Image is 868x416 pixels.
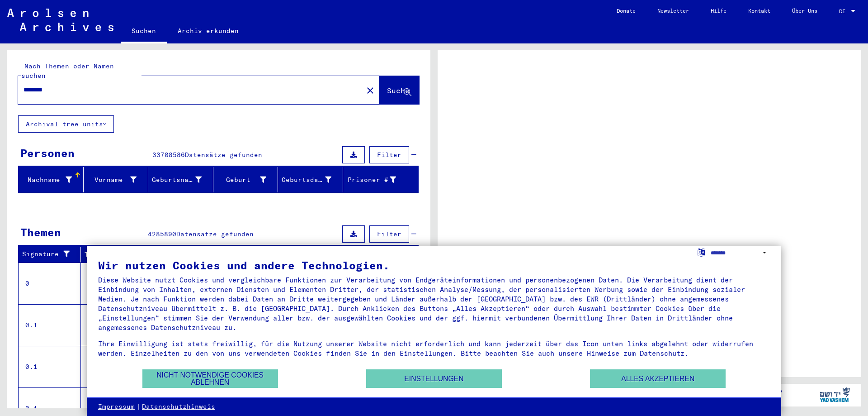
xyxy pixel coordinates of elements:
label: Sprache auswählen [697,248,706,256]
div: Geburt‏ [217,175,267,185]
button: Archival tree units [18,115,114,133]
div: Wir nutzen Cookies und andere Technologien. [98,260,770,271]
mat-header-cell: Geburt‏ [213,167,278,192]
button: Alles akzeptieren [590,369,726,388]
mat-icon: close [365,85,376,96]
button: Filter [369,225,409,243]
span: Suche [387,86,410,95]
div: Vorname [87,175,137,185]
a: Suchen [121,20,167,43]
div: Personen [20,145,75,161]
div: Prisoner # [347,175,396,185]
div: Signature [22,249,74,259]
div: Geburtsdatum [282,175,331,185]
a: Impressum [98,402,135,411]
div: Diese Website nutzt Cookies und vergleichbare Funktionen zur Verarbeitung von Endgeräteinformatio... [98,275,770,332]
span: 33708586 [152,151,185,159]
select: Sprache auswählen [711,246,770,259]
div: Titel [85,247,410,262]
button: Nicht notwendige Cookies ablehnen [142,369,278,388]
button: Clear [361,81,379,99]
button: Filter [369,146,409,163]
mat-label: Nach Themen oder Namen suchen [21,62,114,80]
div: Signature [22,247,83,262]
div: Geburtsname [152,172,213,187]
span: Filter [377,151,401,159]
div: Ihre Einwilligung ist stets freiwillig, für die Nutzung unserer Website nicht erforderlich und ka... [98,339,770,358]
mat-header-cell: Nachname [19,167,84,192]
button: Suche [379,76,419,104]
div: Themen [20,224,61,240]
img: Arolsen_neg.svg [7,9,113,31]
span: DE [839,8,849,14]
button: Einstellungen [366,369,502,388]
mat-header-cell: Geburtsdatum [278,167,343,192]
mat-header-cell: Geburtsname [148,167,213,192]
span: Datensätze gefunden [176,230,254,238]
mat-header-cell: Vorname [84,167,149,192]
div: Geburt‏ [217,172,278,187]
img: yv_logo.png [818,383,852,406]
div: Geburtsname [152,175,202,185]
a: Datenschutzhinweis [142,402,215,411]
div: Nachname [22,172,83,187]
mat-header-cell: Prisoner # [343,167,419,192]
span: 4285890 [148,230,176,238]
td: 0.1 [19,346,81,387]
td: 0 [19,263,81,304]
div: Vorname [87,172,148,187]
div: Prisoner # [347,172,408,187]
div: Titel [85,250,401,259]
span: Filter [377,230,401,238]
div: Nachname [22,175,72,185]
div: Geburtsdatum [282,172,343,187]
span: Datensätze gefunden [185,151,262,159]
a: Archiv erkunden [167,20,250,42]
td: 0.1 [19,304,81,346]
